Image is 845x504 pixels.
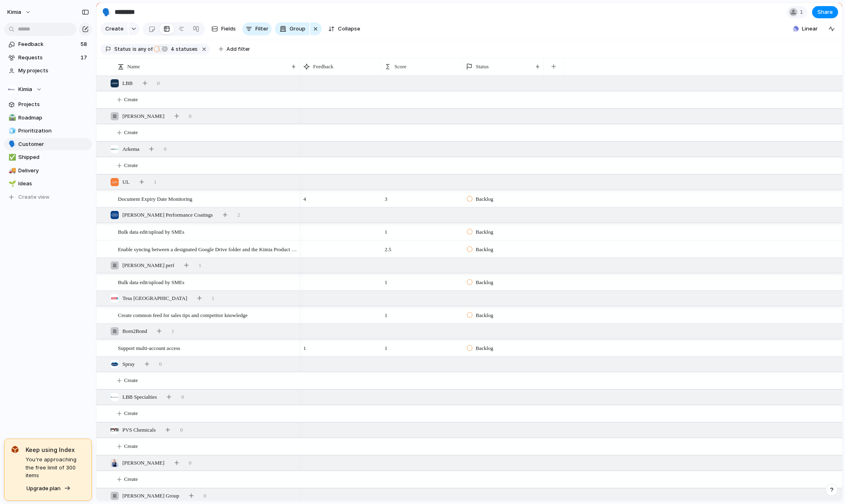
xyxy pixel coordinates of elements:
[800,8,806,16] span: 1
[4,138,92,150] a: 🗣️Customer
[476,63,489,71] span: Status
[18,85,32,93] span: Kimia
[9,126,14,136] div: 🧊
[300,191,309,203] span: 4
[118,244,297,254] span: Enable syncing between a designated Google Drive folder and the Kimia Product Passport to automat...
[255,25,268,33] span: Filter
[168,46,176,52] span: 4
[168,46,198,53] span: statuses
[476,278,493,287] span: Backlog
[313,63,333,71] span: Feedback
[159,360,162,368] span: 0
[122,145,139,153] span: Arkema
[9,139,14,149] div: 🗣️
[18,100,89,109] span: Projects
[817,8,833,16] span: Share
[122,426,156,434] span: PVS Chemicals
[208,22,239,35] button: Fields
[476,344,493,352] span: Backlog
[122,79,133,87] span: LBB
[4,178,92,190] a: 🌱Ideas
[9,153,14,162] div: ✅
[26,484,61,493] span: Upgrade plan
[122,393,157,401] span: LBB Specialties
[181,393,184,401] span: 0
[204,492,207,500] span: 0
[275,22,309,35] button: Group
[9,113,14,122] div: 🛣️
[100,6,113,19] button: 🗣️
[118,343,180,352] span: Support multi-account access
[124,128,138,137] span: Create
[790,23,821,35] button: Linear
[18,114,89,122] span: Roadmap
[154,178,157,186] span: 1
[118,310,248,319] span: Create common feed for sales tips and competitor knowledge
[18,127,89,135] span: Prioritization
[172,327,174,335] span: 1
[325,22,364,35] button: Collapse
[122,112,164,120] span: [PERSON_NAME]
[24,483,73,494] button: Upgrade plan
[118,227,184,236] span: Bulk data edit/upload by SMEs
[4,112,92,124] div: 🛣️Roadmap
[4,151,92,163] a: ✅Shipped
[133,46,137,53] span: is
[122,360,135,368] span: Spray
[189,112,192,120] span: 0
[122,261,174,269] span: [PERSON_NAME] perf
[124,409,138,417] span: Create
[381,307,391,319] span: 1
[164,145,167,153] span: 0
[7,153,15,161] button: ✅
[180,426,183,434] span: 0
[7,8,21,16] span: Kimia
[137,46,152,53] span: any of
[18,140,89,148] span: Customer
[26,456,85,480] span: You're approaching the free limit of 300 items
[7,167,15,175] button: 🚚
[7,180,15,188] button: 🌱
[4,165,92,177] a: 🚚Delivery
[4,125,92,137] a: 🧊Prioritization
[102,7,111,17] div: 🗣️
[300,340,309,352] span: 1
[476,228,493,236] span: Backlog
[18,153,89,161] span: Shipped
[4,52,92,64] a: Requests17
[381,274,391,287] span: 1
[4,98,92,111] a: Projects
[4,65,92,77] a: My projects
[394,63,407,71] span: Score
[122,492,179,500] span: [PERSON_NAME] Group
[18,54,78,62] span: Requests
[122,178,129,186] span: UL
[7,114,15,122] button: 🛣️
[157,79,160,87] span: 0
[81,40,89,48] span: 58
[211,294,214,302] span: 1
[7,140,15,148] button: 🗣️
[290,25,305,33] span: Group
[4,191,92,203] button: Create view
[124,161,138,169] span: Create
[81,54,89,62] span: 17
[122,211,213,219] span: [PERSON_NAME] Performance Coatings
[4,38,92,50] a: Feedback58
[381,340,391,352] span: 1
[189,459,192,467] span: 0
[124,96,138,104] span: Create
[131,45,154,54] button: isany of
[124,442,138,450] span: Create
[221,25,236,33] span: Fields
[26,445,85,454] span: Keep using Index
[124,376,138,385] span: Create
[122,327,147,335] span: Born2Bond
[18,67,89,75] span: My projects
[812,6,838,18] button: Share
[105,25,124,33] span: Create
[9,179,14,189] div: 🌱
